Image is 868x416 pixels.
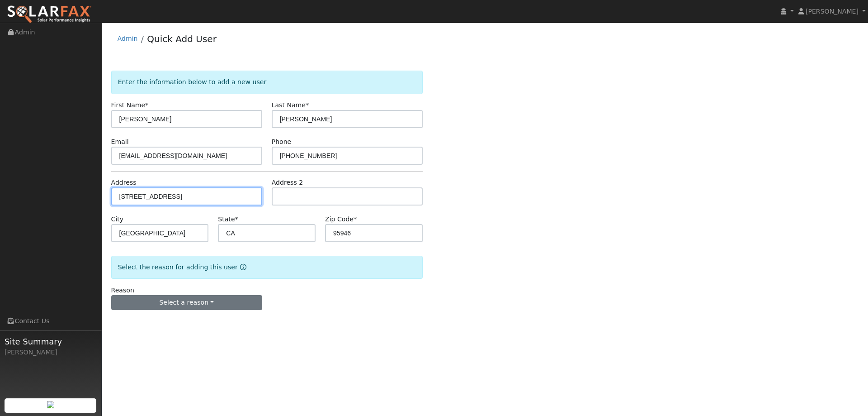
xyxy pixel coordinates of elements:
label: First Name [111,100,149,110]
div: [PERSON_NAME] [5,348,97,357]
a: Quick Add User [147,33,217,44]
label: Last Name [272,100,309,110]
span: Required [354,215,357,223]
label: Reason [111,286,134,295]
label: Address [111,178,137,187]
span: Site Summary [5,335,97,348]
span: Required [235,215,238,223]
label: Address 2 [272,178,303,187]
a: Reason for new user [238,263,246,271]
label: Email [111,137,129,147]
div: Enter the information below to add a new user [111,71,423,94]
span: Required [306,101,309,109]
button: Select a reason [111,295,262,311]
label: State [218,215,238,224]
label: Zip Code [325,215,357,224]
div: Select the reason for adding this user [111,256,423,279]
label: Phone [272,137,292,147]
label: City [111,215,124,224]
span: Required [145,101,148,109]
img: SolarFax [7,5,92,24]
img: retrieve [47,401,54,408]
a: Admin [118,35,138,42]
span: [PERSON_NAME] [806,8,859,15]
